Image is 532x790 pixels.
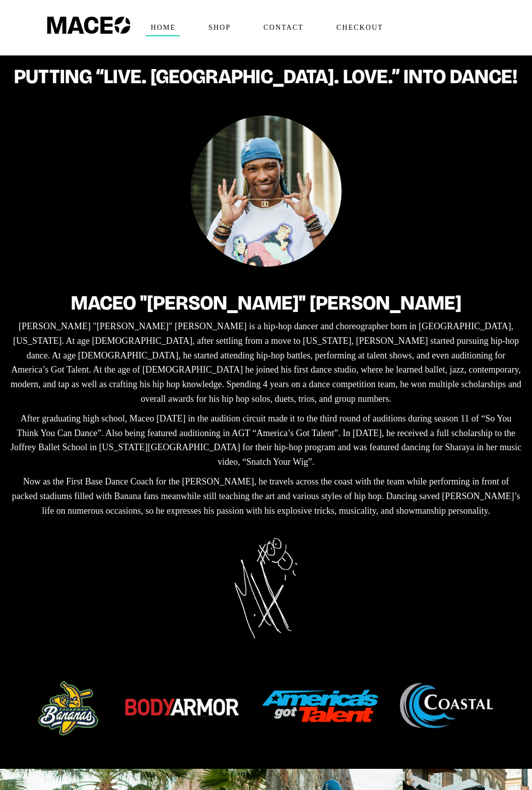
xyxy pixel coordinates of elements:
p: [PERSON_NAME] "[PERSON_NAME]" [PERSON_NAME] is a hip-hop dancer and choreographer born in [GEOGRA... [10,319,522,406]
h2: Maceo "[PERSON_NAME]" [PERSON_NAME] [10,292,522,314]
p: Now as the First Base Dance Coach for the [PERSON_NAME], he travels across the coast with the tea... [10,474,522,518]
span: Home [146,20,180,36]
img: Maceo Harrison Signature [234,538,298,639]
span: Checkout [332,20,387,36]
span: Shop [204,20,235,36]
img: brands_maceo [27,679,505,738]
p: After graduating high school, Maceo [DATE] in the audition circuit made it to the third round of ... [10,411,522,469]
img: Maceo Harrison [190,115,342,267]
span: Contact [259,20,308,36]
